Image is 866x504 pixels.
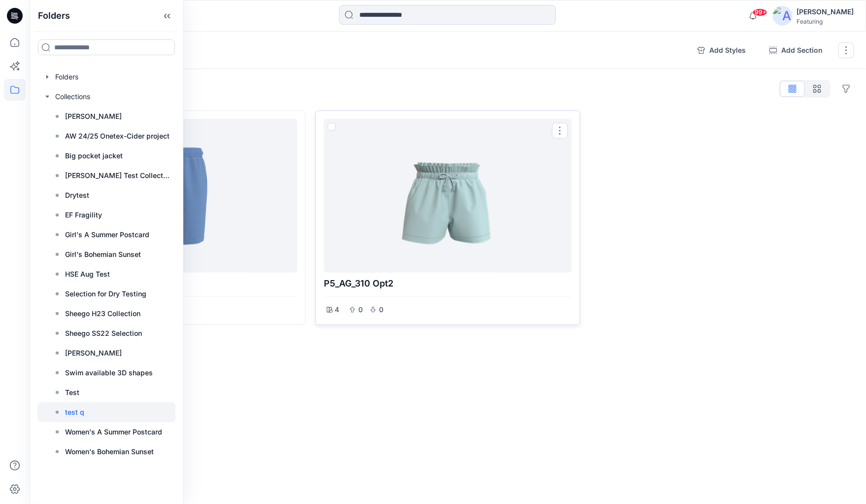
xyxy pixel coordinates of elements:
p: 0 [378,304,384,316]
p: Drytest [65,189,89,201]
p: HSE Aug Test [65,268,110,280]
div: P5_AG_310 opt2400Options [315,110,580,325]
button: Add Styles [690,42,754,58]
p: [PERSON_NAME] [65,110,122,122]
p: Girl's A Summer Postcard [65,229,149,241]
p: Women's Bohemian Sunset [65,446,154,458]
p: Big pocket jacket [65,150,123,162]
p: Girl's Bohemian Sunset [65,249,141,260]
p: Women's A Summer Postcard [65,426,162,438]
p: EF Fragility [65,209,102,221]
div: Featuring [797,18,854,25]
p: Selection for Dry Testing [65,288,146,300]
div: [PERSON_NAME] [797,6,854,18]
p: [PERSON_NAME] [65,347,122,359]
p: AW 24/25 Onetex-Cider project [65,130,170,142]
p: 0 [357,304,363,316]
p: Sheego SS22 Selection [65,327,142,339]
p: Test [65,387,79,398]
img: avatar [773,6,793,26]
p: Sheego H23 Collection [65,308,140,320]
p: [PERSON_NAME] Test Collection [65,170,170,181]
p: P5_AG_310 opt2 [324,277,571,290]
button: Options [838,81,854,97]
span: 99+ [753,8,767,16]
p: 4 [335,304,339,316]
button: Add Section [762,42,831,58]
button: Options [552,123,568,139]
p: Swim available 3D shapes [65,367,153,379]
p: test q [65,406,84,418]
